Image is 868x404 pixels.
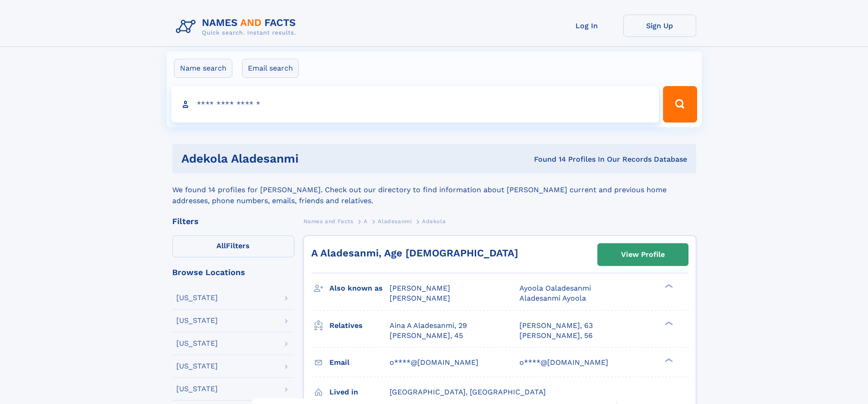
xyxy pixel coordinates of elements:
[171,86,659,123] input: search input
[623,15,696,37] a: Sign Up
[329,355,390,370] h3: Email
[176,340,218,347] div: [US_STATE]
[172,174,696,206] div: We found 14 profiles for [PERSON_NAME]. Check out our directory to find information about [PERSON...
[390,294,450,302] span: [PERSON_NAME]
[329,318,390,333] h3: Relatives
[329,384,390,400] h3: Lived in
[519,284,591,292] span: Ayoola Oaladesanmi
[390,321,467,331] a: Aina A Aladesanmi, 29
[364,218,368,225] span: A
[550,15,623,37] a: Log In
[598,244,688,266] a: View Profile
[663,283,673,289] div: ❯
[172,268,294,276] div: Browse Locations
[176,363,218,370] div: [US_STATE]
[663,320,673,326] div: ❯
[216,241,226,250] span: All
[416,154,687,164] div: Found 14 Profiles In Our Records Database
[390,388,546,396] span: [GEOGRAPHIC_DATA], [GEOGRAPHIC_DATA]
[621,244,665,265] div: View Profile
[172,15,303,39] img: Logo Names and Facts
[172,217,294,225] div: Filters
[519,331,593,341] a: [PERSON_NAME], 56
[378,218,411,225] span: Aladesanmi
[378,215,411,227] a: Aladesanmi
[311,247,518,259] a: A Aladesanmi, Age [DEMOGRAPHIC_DATA]
[422,218,446,225] span: Adekola
[663,357,673,363] div: ❯
[663,86,697,123] button: Search Button
[181,153,416,164] h1: Adekola Aladesanmi
[390,331,463,341] a: [PERSON_NAME], 45
[242,59,299,78] label: Email search
[176,317,218,324] div: [US_STATE]
[174,59,232,78] label: Name search
[172,235,294,257] label: Filters
[329,281,390,296] h3: Also known as
[176,294,218,302] div: [US_STATE]
[364,215,368,227] a: A
[176,385,218,393] div: [US_STATE]
[390,284,450,292] span: [PERSON_NAME]
[519,294,586,302] span: Aladesanmi Ayoola
[303,215,354,227] a: Names and Facts
[519,321,593,331] a: [PERSON_NAME], 63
